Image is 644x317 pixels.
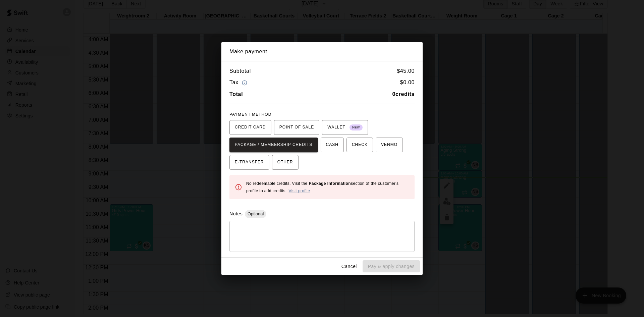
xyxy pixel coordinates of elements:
[338,260,360,273] button: Cancel
[381,140,397,150] span: VENMO
[235,140,313,150] span: PACKAGE / MEMBERSHIP CREDITS
[245,211,266,216] span: Optional
[397,67,415,75] h6: $ 45.00
[400,78,415,87] h6: $ 0.00
[229,138,318,152] button: PACKAGE / MEMBERSHIP CREDITS
[235,122,266,133] span: CREDIT CARD
[272,155,299,170] button: OTHER
[376,138,403,152] button: VENMO
[392,91,415,97] b: 0 credits
[229,78,249,87] h6: Tax
[346,138,373,152] button: CHECK
[229,67,251,75] h6: Subtotal
[277,157,293,168] span: OTHER
[229,120,271,135] button: CREDIT CARD
[229,112,271,117] span: PAYMENT METHOD
[274,120,319,135] button: POINT OF SALE
[327,122,363,133] span: WALLET
[235,157,264,168] span: E-TRANSFER
[221,42,423,61] h2: Make payment
[229,155,269,170] button: E-TRANSFER
[309,181,351,186] b: Package Information
[279,122,314,133] span: POINT OF SALE
[289,189,310,193] a: Visit profile
[321,138,344,152] button: CASH
[326,140,338,150] span: CASH
[350,123,363,132] span: New
[322,120,368,135] button: WALLET New
[229,91,243,97] b: Total
[246,181,398,193] span: No redeemable credits. Visit the section of the customer's profile to add credits.
[352,140,368,150] span: CHECK
[229,211,243,216] label: Notes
